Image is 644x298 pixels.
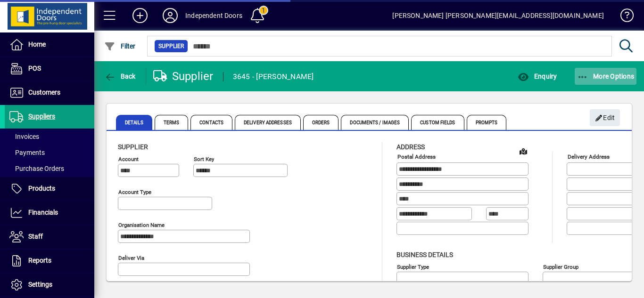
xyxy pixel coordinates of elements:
a: Knowledge Base [613,2,632,32]
span: Prompts [467,115,507,130]
button: Edit [590,109,620,126]
app-page-header-button: Back [94,68,146,85]
a: Staff [5,225,94,249]
a: Purchase Orders [5,161,94,177]
a: Payments [5,145,94,161]
a: View on map [516,144,531,159]
span: Customers [28,89,60,96]
span: Home [28,40,46,48]
span: Address [396,143,425,151]
mat-label: Account Type [118,189,151,195]
button: Enquiry [515,68,559,85]
span: Terms [155,115,189,130]
mat-label: Organisation name [118,222,165,228]
span: Delivery Addresses [235,115,301,130]
span: POS [28,64,41,72]
a: Products [5,177,94,201]
mat-label: Sort key [194,156,214,162]
span: Products [28,185,55,192]
span: Contacts [190,115,232,130]
span: Business details [396,251,453,258]
mat-label: Supplier group [543,263,578,270]
span: Settings [28,281,52,288]
span: Suppliers [28,113,55,120]
a: Customers [5,81,94,105]
mat-label: Deliver via [118,255,144,261]
button: More Options [575,68,637,85]
span: Supplier [118,143,148,151]
span: Invoices [9,133,39,140]
mat-label: Supplier type [397,263,429,270]
a: POS [5,57,94,81]
span: Supplier [158,41,184,51]
a: Settings [5,273,94,297]
span: Details [116,115,152,130]
span: More Options [577,72,635,80]
button: Back [102,68,138,85]
span: Enquiry [518,72,557,80]
span: Documents / Images [341,115,409,130]
a: Invoices [5,129,94,145]
span: Edit [595,110,615,126]
span: Reports [28,257,51,264]
span: Purchase Orders [9,165,64,172]
span: Filter [104,42,136,50]
a: Reports [5,249,94,273]
div: Supplier [153,69,214,84]
div: Independent Doors [185,8,242,23]
span: Payments [9,149,45,156]
a: Home [5,33,94,56]
span: Orders [303,115,339,130]
a: Financials [5,201,94,225]
mat-label: Account [118,156,139,162]
button: Add [125,7,155,24]
span: Staff [28,233,43,240]
button: Filter [102,38,138,55]
span: Financials [28,209,58,216]
span: Custom Fields [411,115,464,130]
span: Back [104,72,136,80]
button: Profile [155,7,185,24]
div: [PERSON_NAME] [PERSON_NAME][EMAIL_ADDRESS][DOMAIN_NAME] [392,8,604,23]
div: 3645 - [PERSON_NAME] [233,69,314,84]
